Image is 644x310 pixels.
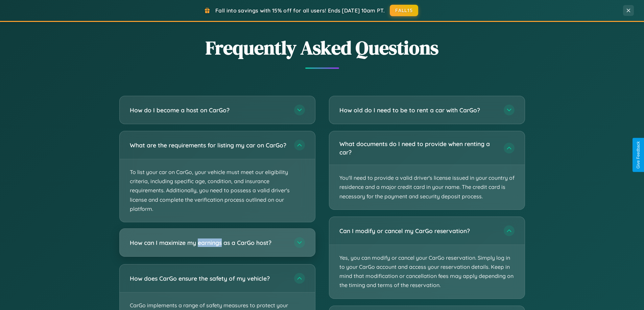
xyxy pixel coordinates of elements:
p: Yes, you can modify or cancel your CarGo reservation. Simply log in to your CarGo account and acc... [329,245,525,299]
button: FALL15 [390,5,418,16]
h3: How do I become a host on CarGo? [130,106,287,114]
div: Give Feedback [636,141,641,169]
p: To list your car on CarGo, your vehicle must meet our eligibility criteria, including specific ag... [120,159,315,222]
h3: How old do I need to be to rent a car with CarGo? [339,106,497,114]
h3: What are the requirements for listing my car on CarGo? [130,141,287,149]
h3: How does CarGo ensure the safety of my vehicle? [130,274,287,283]
span: Fall into savings with 15% off for all users! Ends [DATE] 10am PT. [215,7,385,14]
h3: Can I modify or cancel my CarGo reservation? [339,227,497,235]
p: You'll need to provide a valid driver's license issued in your country of residence and a major c... [329,165,525,209]
h3: What documents do I need to provide when renting a car? [339,140,497,156]
h3: How can I maximize my earnings as a CarGo host? [130,238,287,247]
h2: Frequently Asked Questions [119,35,525,61]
